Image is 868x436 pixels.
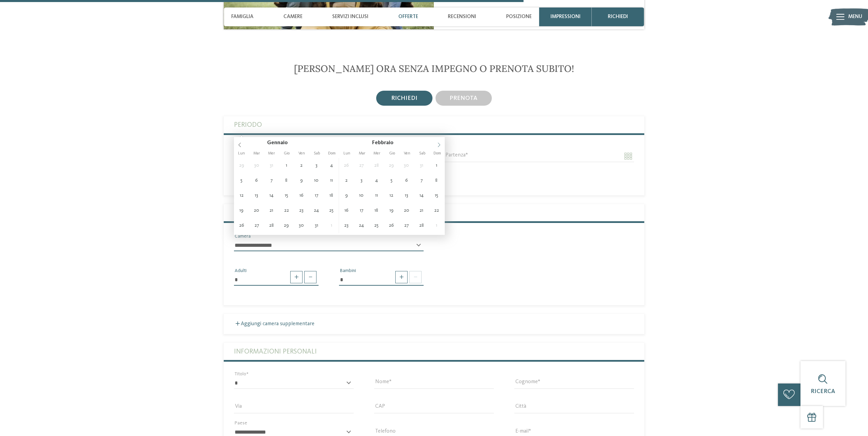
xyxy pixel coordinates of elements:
label: Informazioni personali [234,343,634,360]
span: Servizi inclusi [332,14,368,20]
span: Febbraio 12, 2026 [384,188,399,203]
span: Gennaio 29, 2026 [279,218,294,233]
span: Gio [279,151,294,155]
span: Gennaio 30, 2026 [294,218,309,233]
span: Gennaio 18, 2026 [324,188,339,203]
span: Gennaio 30, 2026 [399,158,414,173]
span: Gennaio 20, 2026 [249,203,264,218]
span: Febbraio 28, 2026 [414,218,429,233]
span: Febbraio 13, 2026 [399,188,414,203]
span: richiedi [391,95,417,101]
span: Gio [384,151,399,155]
label: Periodo [234,116,634,133]
span: Gennaio 29, 2026 [384,158,399,173]
span: Febbraio 9, 2026 [339,188,354,203]
span: Febbraio 14, 2026 [414,188,429,203]
span: Lun [339,151,354,155]
span: Febbraio 26, 2026 [384,218,399,233]
span: Dicembre 29, 2025 [234,158,249,173]
span: Febbraio 8, 2026 [429,173,444,188]
span: Febbraio 21, 2026 [414,203,429,218]
input: Year [394,140,414,146]
span: Gennaio 14, 2026 [264,188,279,203]
span: Gennaio 5, 2026 [234,173,249,188]
span: Gennaio 4, 2026 [324,158,339,173]
span: prenota [450,95,477,101]
label: Aggiungi camera supplementare [234,321,314,327]
span: Febbraio 24, 2026 [354,218,369,233]
span: Febbraio 15, 2026 [429,188,444,203]
span: Gennaio 10, 2026 [309,173,324,188]
span: Gennaio 13, 2026 [249,188,264,203]
span: Gennaio 16, 2026 [294,188,309,203]
span: Gennaio 1, 2026 [279,158,294,173]
span: Gennaio 31, 2026 [309,218,324,233]
span: Gennaio 8, 2026 [279,173,294,188]
span: Febbraio 22, 2026 [429,203,444,218]
span: Febbraio 23, 2026 [339,218,354,233]
span: Mer [369,151,384,155]
span: Gennaio 9, 2026 [294,173,309,188]
span: Gennaio 2, 2026 [294,158,309,173]
span: Gennaio [267,140,288,146]
span: Offerte [398,14,418,20]
span: Gennaio 24, 2026 [309,203,324,218]
span: Gennaio 23, 2026 [294,203,309,218]
span: Ricerca [811,389,835,394]
span: Gennaio 19, 2026 [234,203,249,218]
span: Recensioni [448,14,476,20]
span: Sab [415,151,430,155]
span: richiedi [608,14,628,20]
span: Febbraio 16, 2026 [339,203,354,218]
span: Febbraio [372,140,394,146]
span: Gennaio 12, 2026 [234,188,249,203]
span: Marzo 1, 2026 [429,218,444,233]
span: Febbraio 1, 2026 [324,218,339,233]
span: Gennaio 6, 2026 [249,173,264,188]
span: Gennaio 7, 2026 [264,173,279,188]
span: Gennaio 26, 2026 [234,218,249,233]
span: Febbraio 10, 2026 [354,188,369,203]
span: Gennaio 28, 2026 [369,158,384,173]
span: Gennaio 11, 2026 [324,173,339,188]
span: Febbraio 4, 2026 [369,173,384,188]
span: Camere [283,14,303,20]
span: Famiglia [231,14,253,20]
span: [PERSON_NAME] ora senza impegno o prenota subito! [294,62,574,75]
span: Mer [264,151,279,155]
span: Gennaio 28, 2026 [264,218,279,233]
span: Sab [309,151,324,155]
span: Febbraio 1, 2026 [429,158,444,173]
span: Gennaio 3, 2026 [309,158,324,173]
span: Gennaio 17, 2026 [309,188,324,203]
span: Gennaio 26, 2026 [339,158,354,173]
span: Gennaio 25, 2026 [324,203,339,218]
span: Febbraio 6, 2026 [399,173,414,188]
span: Dicembre 30, 2025 [249,158,264,173]
span: Gennaio 27, 2026 [354,158,369,173]
span: Mar [249,151,264,155]
input: Year [288,140,308,146]
span: Febbraio 3, 2026 [354,173,369,188]
span: Dicembre 31, 2025 [264,158,279,173]
span: Febbraio 11, 2026 [369,188,384,203]
span: Mar [354,151,369,155]
span: Ven [294,151,309,155]
span: Gennaio 21, 2026 [264,203,279,218]
span: Ven [400,151,415,155]
span: Febbraio 25, 2026 [369,218,384,233]
span: Lun [234,151,249,155]
span: Febbraio 2, 2026 [339,173,354,188]
span: Febbraio 5, 2026 [384,173,399,188]
span: Dom [324,151,339,155]
span: Posizione [506,14,532,20]
span: Dom [430,151,445,155]
span: Febbraio 7, 2026 [414,173,429,188]
span: Gennaio 31, 2026 [414,158,429,173]
span: Febbraio 18, 2026 [369,203,384,218]
span: Febbraio 19, 2026 [384,203,399,218]
span: Febbraio 27, 2026 [399,218,414,233]
span: Febbraio 20, 2026 [399,203,414,218]
span: Gennaio 27, 2026 [249,218,264,233]
span: Impressioni [550,14,580,20]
